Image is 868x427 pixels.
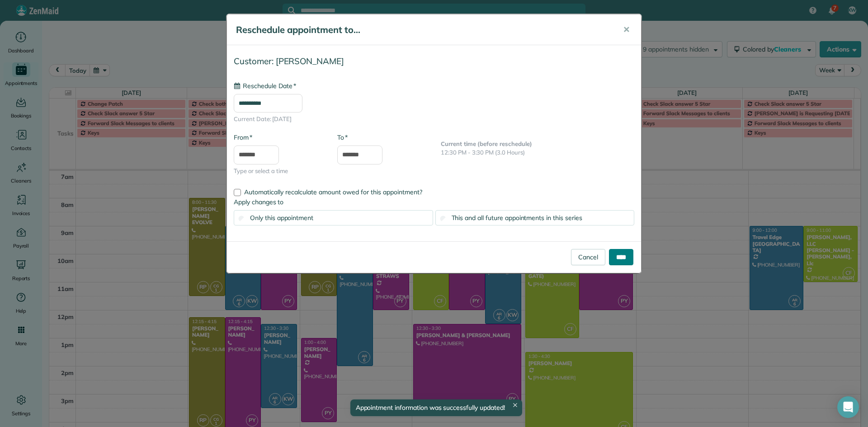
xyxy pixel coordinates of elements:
[234,81,296,90] label: Reschedule Date
[234,167,324,176] span: Type or select a time
[441,148,634,157] p: 12:30 PM - 3:30 PM (3.0 Hours)
[250,214,313,222] span: Only this appointment
[837,396,859,418] div: Open Intercom Messenger
[337,133,348,142] label: To
[234,115,634,124] span: Current Date: [DATE]
[234,197,634,206] label: Apply changes to
[441,140,532,147] b: Current time (before reschedule)
[440,216,446,222] input: This and all future appointments in this series
[239,216,245,222] input: Only this appointment
[236,23,610,36] h5: Reschedule appointment to...
[234,56,634,66] h4: Customer: [PERSON_NAME]
[452,214,582,222] span: This and all future appointments in this series
[571,249,605,265] a: Cancel
[234,133,252,142] label: From
[350,399,522,416] div: Appointment information was successfully updated!
[244,188,422,196] span: Automatically recalculate amount owed for this appointment?
[623,24,630,35] span: ✕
